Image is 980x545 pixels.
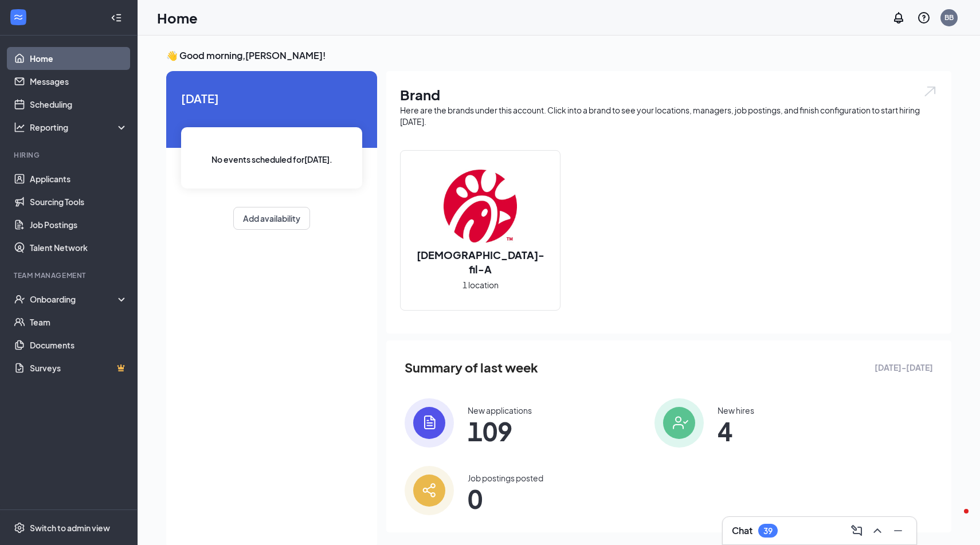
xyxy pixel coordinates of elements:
[923,85,938,98] img: open.6027fd2a22e1237b5b06.svg
[181,89,362,107] span: [DATE]
[233,207,310,230] button: Add availability
[400,104,938,127] div: Here are the brands under this account. Click into a brand to see your locations, managers, job p...
[30,293,118,305] div: Onboarding
[891,524,905,538] svg: Minimize
[400,85,938,104] h1: Brand
[401,248,560,276] h2: [DEMOGRAPHIC_DATA]-fil-A
[14,522,25,534] svg: Settings
[732,524,752,537] h3: Chat
[30,236,128,259] a: Talent Network
[30,70,128,93] a: Messages
[14,121,25,133] svg: Analysis
[211,153,332,166] span: No events scheduled for [DATE] .
[468,421,532,441] span: 109
[763,526,773,536] div: 39
[405,398,454,448] img: icon
[718,421,754,441] span: 4
[889,522,907,540] button: Minimize
[848,522,866,540] button: ComposeMessage
[871,524,884,538] svg: ChevronUp
[30,47,128,70] a: Home
[166,49,951,62] h3: 👋 Good morning, [PERSON_NAME] !
[850,524,864,538] svg: ComposeMessage
[468,488,543,509] span: 0
[30,356,128,379] a: SurveysCrown
[30,334,128,356] a: Documents
[30,167,128,190] a: Applicants
[718,405,754,416] div: New hires
[892,11,905,25] svg: Notifications
[14,270,126,280] div: Team Management
[13,11,24,23] svg: WorkstreamLogo
[30,311,128,334] a: Team
[14,293,25,305] svg: UserCheck
[462,279,499,291] span: 1 location
[30,121,128,133] div: Reporting
[30,522,110,534] div: Switch to admin view
[111,12,122,23] svg: Collapse
[444,170,517,243] img: Chick-fil-A
[405,358,538,378] span: Summary of last week
[157,8,198,28] h1: Home
[14,150,126,160] div: Hiring
[944,13,954,22] div: BB
[868,522,887,540] button: ChevronUp
[30,93,128,116] a: Scheduling
[917,11,931,25] svg: QuestionInfo
[875,361,933,374] span: [DATE] - [DATE]
[30,190,128,213] a: Sourcing Tools
[468,405,532,416] div: New applications
[405,466,454,515] img: icon
[468,472,543,484] div: Job postings posted
[654,398,704,448] img: icon
[941,506,969,534] iframe: Intercom live chat
[30,213,128,236] a: Job Postings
